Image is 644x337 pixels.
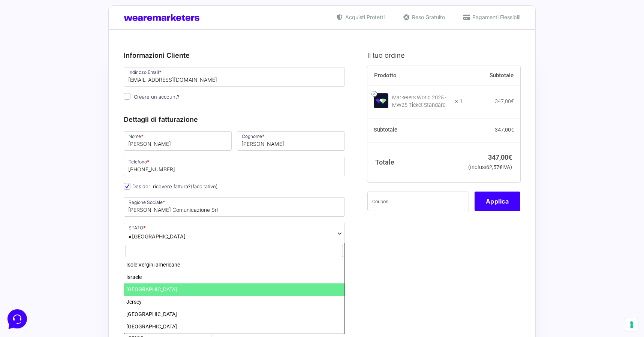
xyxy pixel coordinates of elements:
[367,142,463,182] th: Totale
[367,50,520,60] h3: Il tuo ordine
[367,66,463,85] th: Prodotto
[6,6,126,18] h2: Ciao da Marketers 👋
[343,13,385,21] span: Acquisti Protetti
[486,164,502,171] span: 62,57
[124,114,345,124] h3: Dettagli di fatturazione
[410,13,445,21] span: Reso Gratuito
[468,164,512,171] small: (inclusi IVA)
[124,223,345,244] span: Italia
[22,251,35,258] p: Home
[12,30,64,36] span: Le tue conversazioni
[455,98,463,105] strong: × 1
[124,283,344,296] li: [GEOGRAPHIC_DATA]
[12,42,27,57] img: dark
[237,131,345,151] input: Cognome *
[134,94,180,100] span: Creare un account?
[124,321,344,333] li: [GEOGRAPHIC_DATA]
[124,50,345,60] h3: Informazioni Cliente
[24,42,39,57] img: dark
[495,127,514,133] bdi: 347,00
[12,63,138,78] button: Inizia una conversazione
[115,251,126,258] p: Aiuto
[124,259,344,271] li: Isole Vergini americane
[475,192,520,211] button: Applica
[392,94,451,109] div: Marketers World 2025 - MW25 Ticket Standard
[374,93,388,108] img: Marketers World 2025 - MW25 Ticket Standard
[625,318,638,331] button: Le tue preferenze relative al consenso per le tecnologie di tracciamento
[124,271,344,283] li: Israele
[367,192,469,211] input: Coupon
[6,308,28,330] iframe: Customerly Messenger Launcher
[17,109,123,117] input: Cerca un articolo...
[124,197,345,217] input: Ragione Sociale *
[367,118,463,142] th: Subtotale
[52,241,98,258] button: Messaggi
[36,42,51,57] img: dark
[124,308,344,321] li: [GEOGRAPHIC_DATA]
[49,67,111,73] span: Inizia una conversazione
[499,164,502,171] span: €
[124,131,232,151] input: Nome *
[488,153,512,161] bdi: 347,00
[495,98,514,104] bdi: 347,00
[128,232,132,240] span: ×
[508,153,512,161] span: €
[124,93,130,100] input: Creare un account?
[124,67,345,87] input: Indirizzo Email *
[511,98,514,104] span: €
[128,232,186,240] span: Italia
[98,241,144,258] button: Aiuto
[191,183,218,189] span: (facoltativo)
[463,66,520,85] th: Subtotale
[511,127,514,133] span: €
[6,241,52,258] button: Home
[470,13,520,21] span: Pagamenti Flessibili
[124,183,130,190] input: Desideri ricevere fattura?(facoltativo)
[12,93,58,99] span: Trova una risposta
[124,296,344,308] li: Jersey
[124,183,218,189] label: Desideri ricevere fattura?
[65,251,85,258] p: Messaggi
[124,157,345,176] input: Telefono *
[80,93,138,99] a: Apri Centro Assistenza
